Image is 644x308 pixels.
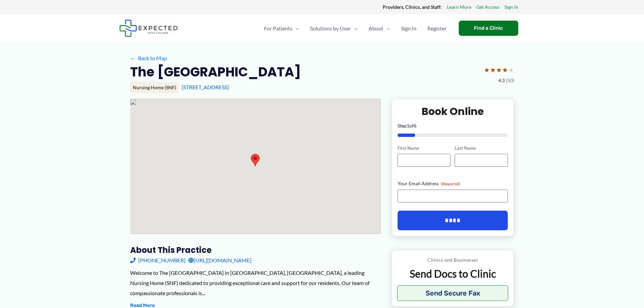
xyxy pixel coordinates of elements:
img: Expected Healthcare Logo - side, dark font, small [119,20,178,37]
a: Learn More [447,3,471,11]
a: For PatientsMenu Toggle [259,17,305,40]
a: Get Access [476,3,499,11]
span: Sign In [401,17,416,40]
p: Step of [398,123,508,128]
strong: Providers, Clinics, and Staff: [383,4,442,10]
span: About [368,17,383,40]
label: Your Email Address [398,180,508,187]
span: (50) [506,76,514,85]
span: For Patients [264,17,292,40]
a: AboutMenu Toggle [363,17,396,40]
button: Send Secure Fax [397,285,508,301]
a: [URL][DOMAIN_NAME] [188,255,252,265]
a: ←Back to Map [130,53,167,63]
span: ★ [502,64,508,76]
span: Solutions by User [310,17,351,40]
span: ★ [496,64,502,76]
a: Register [422,17,452,40]
span: Menu Toggle [351,17,358,40]
a: [PHONE_NUMBER] [130,255,186,265]
a: Find a Clinic [459,21,518,36]
div: Welcome to The [GEOGRAPHIC_DATA] in [GEOGRAPHIC_DATA], [GEOGRAPHIC_DATA], a leading Nursing Home ... [130,268,381,298]
a: Solutions by UserMenu Toggle [305,17,363,40]
span: Menu Toggle [383,17,390,40]
span: Register [427,17,447,40]
span: ★ [490,64,496,76]
span: 4.3 [498,76,505,85]
a: Sign In [396,17,422,40]
a: [STREET_ADDRESS] [182,84,229,90]
h3: About this practice [130,245,381,255]
span: 1 [407,123,409,128]
div: Nursing Home (SNF) [130,82,179,93]
span: (Required) [441,181,460,186]
span: ★ [508,64,514,76]
h2: The [GEOGRAPHIC_DATA] [130,64,301,80]
span: ← [130,55,137,61]
h2: Book Online [398,105,508,118]
span: ★ [484,64,490,76]
span: Menu Toggle [292,17,299,40]
label: First Name [398,145,451,151]
p: Send Docs to Clinic [397,267,508,280]
span: 6 [414,123,416,128]
nav: Primary Site Navigation [259,17,452,40]
label: Last Name [455,145,508,151]
p: Clinics and Businesses [397,256,508,264]
a: Sign In [504,3,518,11]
